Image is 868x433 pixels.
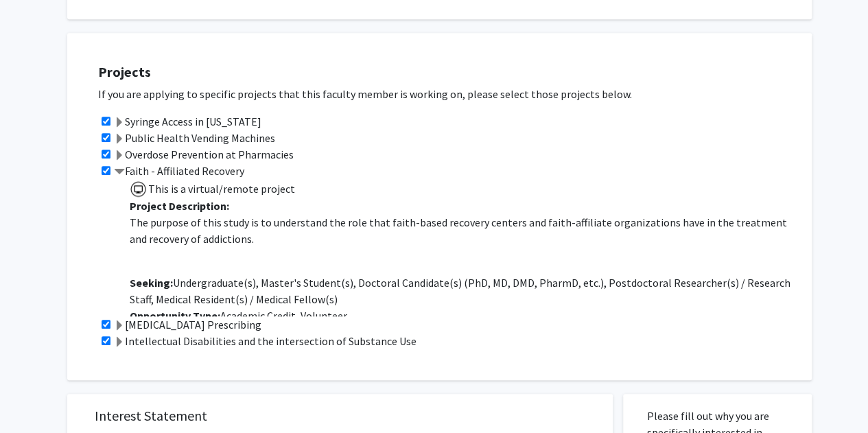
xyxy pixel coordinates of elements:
[98,86,798,102] p: If you are applying to specific projects that this faculty member is working on, please select th...
[114,113,261,130] label: Syringe Access in [US_STATE]
[114,333,417,349] label: Intellectual Disabilities and the intersection of Substance Use
[114,146,294,163] label: Overdose Prevention at Pharmacies
[130,276,790,306] span: Undergraduate(s), Master's Student(s), Doctoral Candidate(s) (PhD, MD, DMD, PharmD, etc.), Postdo...
[130,214,798,247] p: The purpose of this study is to understand the role that faith-based recovery centers and faith-a...
[130,309,220,323] b: Opportunity Type:
[147,182,295,196] span: This is a virtual/remote project
[95,408,585,424] h5: Interest Statement
[130,199,229,213] b: Project Description:
[130,309,347,323] span: Academic Credit, Volunteer
[114,130,275,146] label: Public Health Vending Machines
[10,371,58,423] iframe: Chat
[130,276,173,290] b: Seeking:
[114,316,261,333] label: [MEDICAL_DATA] Prescribing
[98,63,151,80] strong: Projects
[114,163,244,179] label: Faith - Affiliated Recovery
